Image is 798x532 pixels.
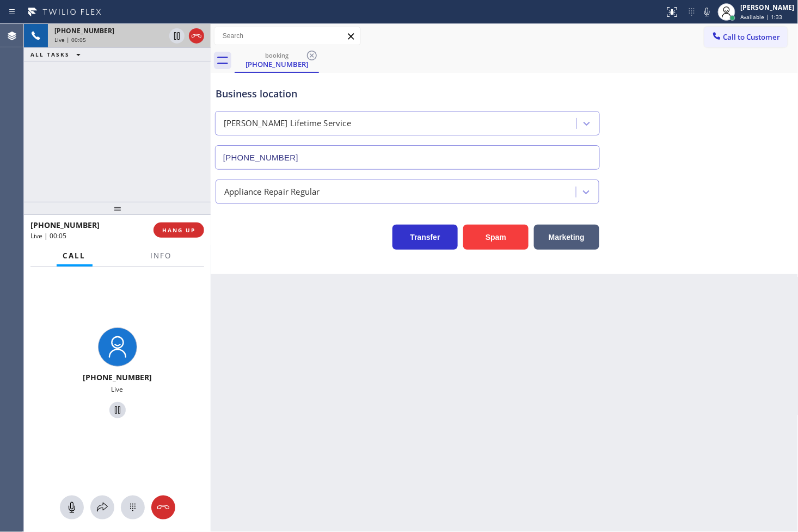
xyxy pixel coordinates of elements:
[723,32,781,42] span: Call to Customer
[463,225,529,250] button: Spam
[57,245,93,267] button: Call
[236,51,318,59] div: booking
[224,117,351,130] div: [PERSON_NAME] Lifetime Service
[151,496,175,519] button: Hang up
[214,27,360,45] input: Search
[741,13,783,21] span: Available | 1:33
[224,185,320,198] div: Appliance Repair Regular
[534,225,599,250] button: Marketing
[83,372,152,382] span: [PHONE_NUMBER]
[216,86,599,101] div: Business location
[162,226,195,234] span: HANG UP
[741,3,795,12] div: [PERSON_NAME]
[121,496,145,519] button: Open dialpad
[54,36,86,44] span: Live | 00:05
[154,222,204,238] button: HANG UP
[704,27,788,47] button: Call to Customer
[699,4,715,20] button: Mute
[90,496,114,519] button: Open directory
[151,251,172,261] span: Info
[392,225,458,250] button: Transfer
[30,220,100,230] span: [PHONE_NUMBER]
[24,48,91,61] button: ALL TASKS
[30,231,66,240] span: Live | 00:05
[63,251,86,261] span: Call
[30,51,70,58] span: ALL TASKS
[60,496,84,519] button: Mute
[112,385,124,394] span: Live
[54,26,114,35] span: [PHONE_NUMBER]
[236,48,318,72] div: (631) 452-5116
[169,28,185,44] button: Hold Customer
[109,402,126,418] button: Hold Customer
[215,145,600,170] input: Phone Number
[236,59,318,69] div: [PHONE_NUMBER]
[189,28,204,44] button: Hang up
[144,245,179,267] button: Info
